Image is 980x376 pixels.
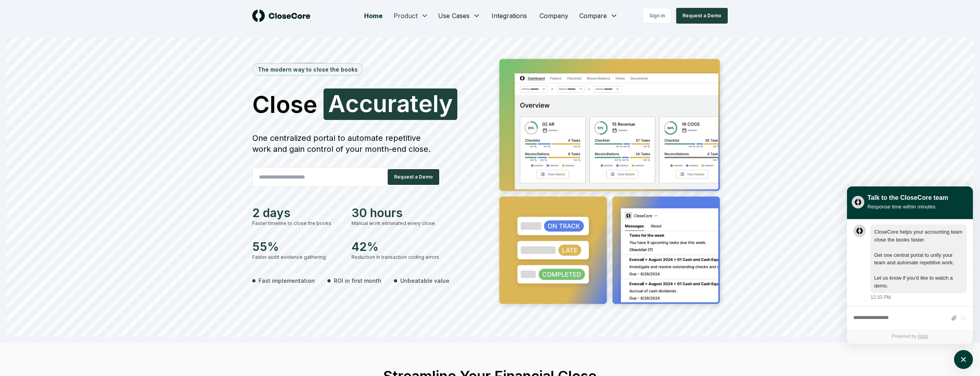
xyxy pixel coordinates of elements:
[345,92,359,115] span: c
[493,53,728,312] img: Jumbotron
[533,8,575,24] a: Company
[252,133,441,155] div: One centralized portal to automate repetitive work and gain control of your month-end close.
[252,254,342,261] div: Faster audit evidence gathering
[485,8,533,24] a: Integrations
[643,8,671,24] a: Sign in
[867,203,948,211] div: Response time within minutes
[351,240,441,254] div: 42%
[954,350,973,369] button: atlas-launcher
[433,92,439,115] span: l
[252,9,311,22] img: logo
[951,315,957,321] button: Attach files by clicking or dropping files here
[397,92,410,115] span: a
[328,92,345,115] span: A
[359,92,373,115] span: c
[253,64,362,75] div: The modern way to close the books
[575,8,623,24] button: Compare
[351,220,441,227] div: Manual work eliminated every close
[853,311,967,325] div: atlas-composer
[871,225,967,301] div: Monday, October 6, 12:33 PM
[853,225,866,237] div: atlas-message-author-avatar
[852,196,864,208] img: yblje5SQxOoZuw2TcITt_icon.png
[252,220,342,227] div: Faster timeline to close the books
[389,8,433,24] button: Product
[676,8,728,24] button: Request a Demo
[918,334,928,339] a: Atlas
[867,193,948,203] div: Talk to the CloseCore team
[439,92,453,115] span: y
[433,8,485,24] button: Use Cases
[438,11,470,20] span: Use Cases
[874,228,963,289] div: atlas-message-text
[853,225,967,301] div: atlas-message
[252,240,342,254] div: 55%
[847,186,973,344] div: atlas-window
[418,92,433,115] span: e
[252,206,342,220] div: 2 days
[871,294,891,301] div: 12:33 PM
[259,276,315,285] span: Fast implementation
[358,8,389,24] a: Home
[351,206,441,220] div: 30 hours
[252,92,317,116] span: Close
[334,276,381,285] span: ROI in first month
[351,254,441,261] div: Reduction in transaction coding errors
[373,92,387,115] span: u
[394,11,418,20] span: Product
[388,169,439,185] button: Request a Demo
[387,92,397,115] span: r
[847,219,973,344] div: atlas-ticket
[400,276,449,285] span: Unbeatable value
[871,225,967,293] div: atlas-message-bubble
[410,92,418,115] span: t
[579,11,607,20] span: Compare
[847,329,973,344] div: Powered by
